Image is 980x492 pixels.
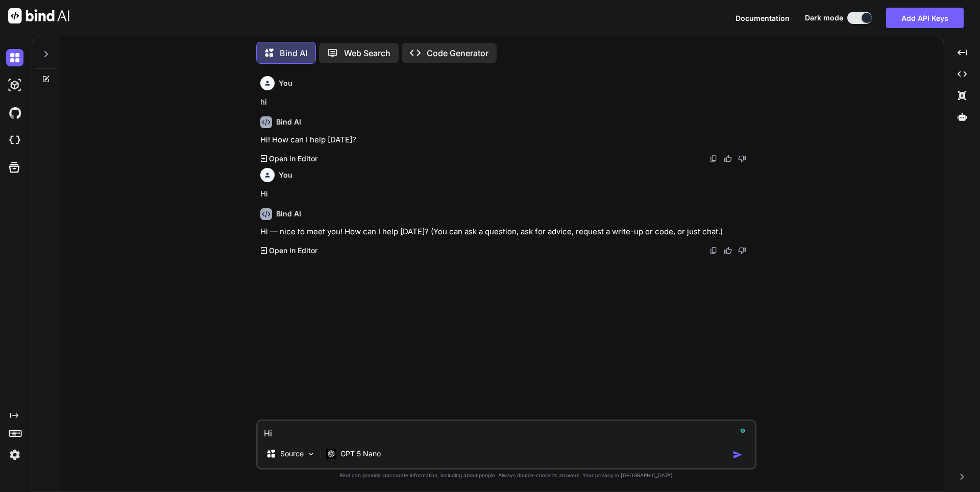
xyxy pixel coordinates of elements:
img: icon [732,450,743,460]
span: Documentation [736,14,790,22]
p: Hi [260,188,754,200]
p: hi [260,96,754,108]
img: githubDark [6,104,23,121]
span: Dark mode [805,13,843,23]
button: Documentation [736,13,790,23]
h6: You [279,170,292,180]
img: like [724,247,732,255]
h6: You [279,78,292,88]
button: Add API Keys [886,8,964,28]
img: cloudideIcon [6,132,23,149]
img: dislike [738,247,746,255]
p: Source [280,449,304,459]
p: GPT 5 Nano [340,449,381,459]
img: copy [709,155,718,163]
img: like [724,155,732,163]
p: Hi — nice to meet you! How can I help [DATE]? (You can ask a question, ask for advice, request a ... [260,226,754,238]
p: Bind can provide inaccurate information, including about people. Always double-check its answers.... [256,472,756,479]
img: copy [709,247,718,255]
h6: Bind AI [276,117,301,127]
p: Bind AI [280,47,307,59]
p: Web Search [344,47,390,59]
img: darkChat [6,49,23,66]
h6: Bind AI [276,209,301,219]
img: settings [6,446,23,463]
img: darkAi-studio [6,77,23,94]
img: dislike [738,155,746,163]
p: Hi! How can I help [DATE]? [260,134,754,146]
textarea: To enrich screen reader interactions, please activate Accessibility in Grammarly extension settings [258,421,755,439]
img: Bind AI [8,8,69,23]
p: Code Generator [427,47,488,59]
p: Open in Editor [269,245,317,256]
img: Pick Models [307,450,315,458]
p: Open in Editor [269,154,317,164]
img: GPT 5 Nano [326,449,336,458]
